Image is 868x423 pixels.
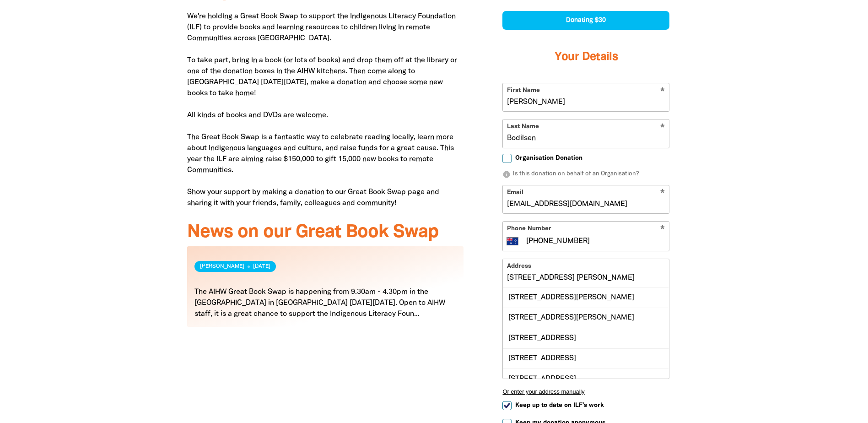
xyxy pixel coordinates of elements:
[515,401,604,410] span: Keep up to date on ILF's work
[503,308,669,328] div: [STREET_ADDRESS][PERSON_NAME]
[503,328,669,348] div: [STREET_ADDRESS]
[502,39,669,76] h3: Your Details
[503,287,669,307] div: [STREET_ADDRESS][PERSON_NAME]
[502,154,512,163] input: Organisation Donation
[502,388,669,395] button: Or enter your address manually
[187,222,464,243] h3: News on our Great Book Swap
[515,154,582,163] span: Organisation Donation
[187,11,464,209] p: We're holding a Great Book Swap to support the Indigenous Literacy Foundation (ILF) to provide bo...
[660,225,665,234] i: Required
[502,170,669,179] p: Is this donation on behalf of an Organisation?
[503,369,669,389] div: [STREET_ADDRESS]
[187,246,464,338] div: Paginated content
[503,348,669,369] div: [STREET_ADDRESS]
[502,11,669,30] div: Donating $30
[502,401,512,410] input: Keep up to date on ILF's work
[502,170,511,179] i: info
